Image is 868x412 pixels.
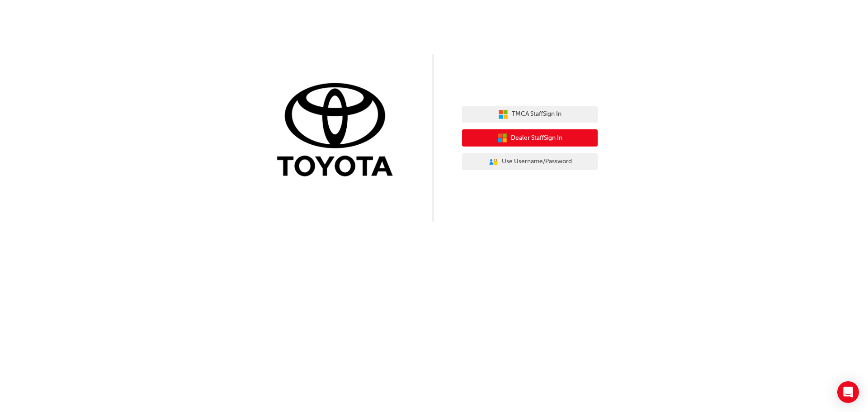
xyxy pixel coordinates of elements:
[462,106,598,123] button: TMCA StaffSign In
[462,153,598,170] button: Use Username/Password
[270,81,406,181] img: Trak
[512,109,561,119] span: TMCA Staff Sign In
[462,129,598,147] button: Dealer StaffSign In
[511,133,562,143] span: Dealer Staff Sign In
[837,381,859,403] div: Open Intercom Messenger
[502,156,572,167] span: Use Username/Password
